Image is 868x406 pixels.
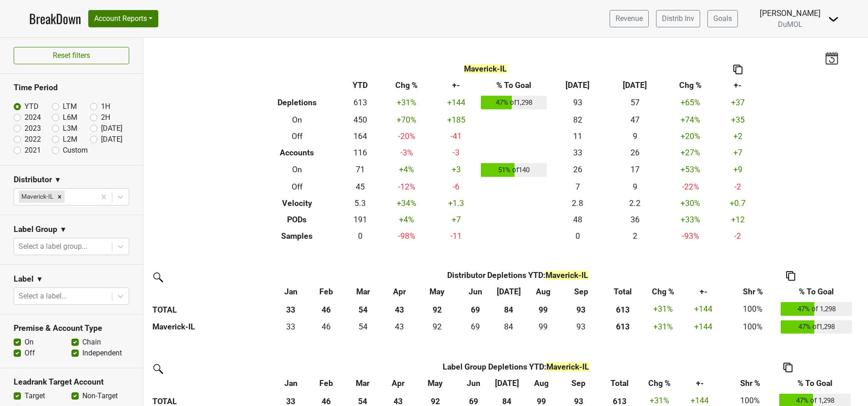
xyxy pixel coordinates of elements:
[493,318,524,336] td: 84.167
[63,145,88,156] label: Custom
[253,179,341,195] th: Off
[380,128,434,144] td: -20 %
[779,283,854,300] th: % To Goal: activate to sort column ascending
[606,195,664,211] td: 2.2
[653,304,673,313] span: +31%
[341,77,380,93] th: YTD
[253,128,341,144] th: Off
[36,274,43,285] span: ▼
[101,101,110,112] label: 1H
[524,318,563,336] td: 99.165
[664,228,717,244] td: -93 %
[253,112,341,128] th: On
[380,112,434,128] td: +70 %
[434,144,479,161] td: -3
[344,283,382,300] th: Mar: activate to sort column ascending
[341,93,380,112] td: 613
[455,375,491,391] th: Jun: activate to sort column ascending
[253,93,341,112] th: Depletions
[563,283,600,300] th: Sep: activate to sort column ascending
[600,283,646,300] th: Total: activate to sort column ascending
[150,269,165,284] img: filter
[150,361,165,375] img: filter
[676,375,723,391] th: +-: activate to sort column ascending
[549,144,606,161] td: 33
[341,161,380,179] td: 71
[275,321,307,333] div: 33
[417,283,457,300] th: May: activate to sort column ascending
[54,175,61,185] span: ▼
[382,283,417,300] th: Apr: activate to sort column ascending
[341,144,380,161] td: 116
[14,274,34,284] h3: Label
[565,321,597,333] div: 93
[344,300,382,318] th: 54
[691,396,709,405] span: +144
[493,300,524,318] th: 84
[63,101,77,112] label: LTM
[664,128,717,144] td: +20 %
[717,77,758,93] th: +-
[457,318,493,336] td: 69.166
[643,375,677,391] th: Chg %: activate to sort column ascending
[786,271,795,281] img: Copy to clipboard
[526,321,560,333] div: 99
[522,375,560,391] th: Aug: activate to sort column ascending
[694,304,712,313] span: +144
[434,195,479,211] td: +1.3
[524,300,563,318] th: 99
[606,93,664,112] td: 57
[14,377,129,387] h3: Leadrank Target Account
[606,144,664,161] td: 26
[382,318,417,336] td: 42.5
[417,318,457,336] td: 92.001
[60,224,67,235] span: ▼
[343,375,381,391] th: Mar: activate to sort column ascending
[602,321,644,333] div: 613
[434,93,479,112] td: +144
[545,271,588,280] span: Maverick-IL
[549,195,606,211] td: 2.8
[311,321,342,333] div: 46
[380,161,434,179] td: +4 %
[777,375,853,391] th: % To Goal: activate to sort column ascending
[664,112,717,128] td: +74 %
[464,64,507,73] span: Maverick-IL
[664,93,717,112] td: +65 %
[380,179,434,195] td: -12 %
[664,179,717,195] td: -22 %
[14,83,129,93] h3: Time Period
[434,211,479,228] td: +7
[549,112,606,128] td: 82
[273,318,308,336] td: 33.166
[253,144,341,161] th: Accounts
[606,179,664,195] td: 9
[434,161,479,179] td: +3
[308,267,727,283] th: Distributor Depletions YTD :
[717,161,758,179] td: +9
[656,10,700,27] a: Distrib Inv
[778,20,802,29] span: DuMOL
[549,93,606,112] td: 93
[346,321,380,333] div: 54
[341,211,380,228] td: 191
[55,190,65,202] div: Remove Maverick-IL
[434,228,479,244] td: -11
[717,93,758,112] td: +37
[25,123,41,134] label: 2023
[384,321,414,333] div: 43
[341,228,380,244] td: 0
[664,211,717,228] td: +33 %
[680,283,727,300] th: +-: activate to sort column ascending
[308,375,343,391] th: Feb: activate to sort column ascending
[495,321,522,333] div: 84
[82,348,122,359] label: Independent
[344,318,382,336] td: 54.166
[606,112,664,128] td: 47
[82,391,118,401] label: Non-Target
[14,47,129,64] button: Reset filters
[308,283,344,300] th: Feb: activate to sort column ascending
[606,77,664,93] th: [DATE]
[434,77,479,93] th: +-
[25,145,41,156] label: 2021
